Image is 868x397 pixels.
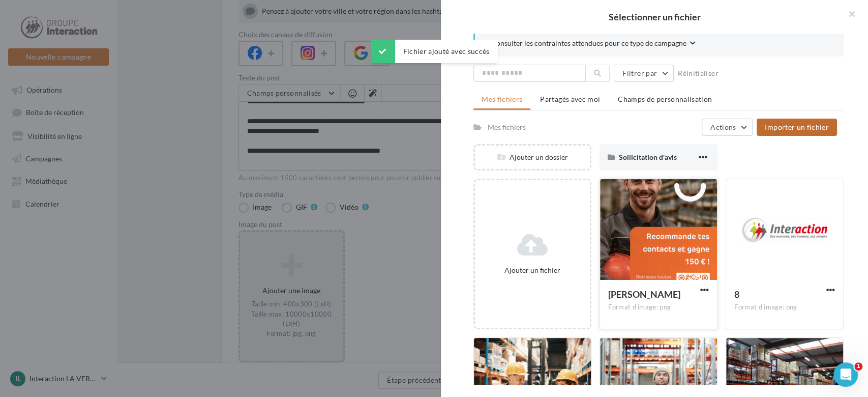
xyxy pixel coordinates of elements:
span: 1 [854,362,862,371]
span: 8 [734,289,739,300]
button: Filtrer par [614,65,674,82]
div: Ajouter un dossier [475,152,590,162]
button: Consulter les contraintes attendues pour ce type de campagne [491,38,696,50]
span: Champs de personnalisation [618,95,712,103]
span: Mes fichiers [482,95,522,103]
div: Fichier ajouté avec succès [370,40,497,63]
span: Sollicitation d'avis [619,153,677,161]
h2: Sélectionner un fichier [457,12,852,21]
button: Réinitialiser [674,67,723,79]
span: Consulter les contraintes attendues pour ce type de campagne [491,38,686,48]
span: Partagés avec moi [540,95,600,103]
button: Importer un fichier [757,119,837,136]
div: Mes fichiers [488,122,526,132]
div: Format d'image: png [608,303,709,312]
span: Actions [710,123,736,131]
div: Format d'image: png [734,303,835,312]
div: Ajouter un fichier [479,265,586,275]
span: Mercii la Verp [608,289,680,300]
button: Actions [702,119,753,136]
iframe: Intercom live chat [833,362,858,387]
span: Importer un fichier [765,123,829,131]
